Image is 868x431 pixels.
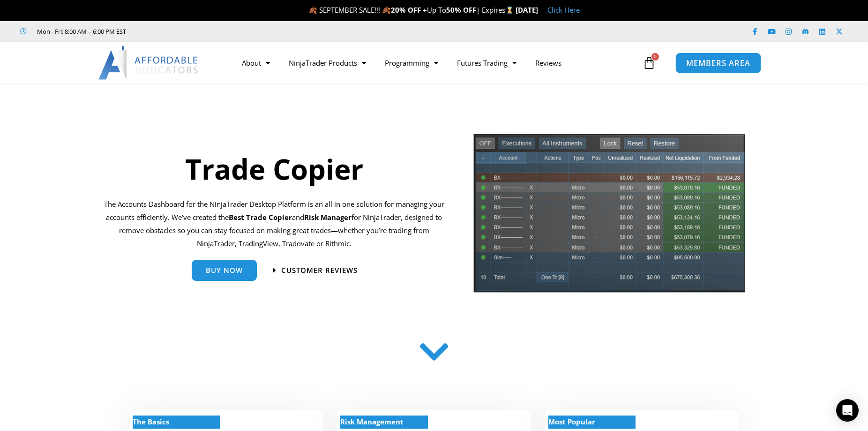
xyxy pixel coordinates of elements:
img: tradecopier | Affordable Indicators – NinjaTrader [472,133,746,300]
iframe: Customer reviews powered by Trustpilot [139,27,280,36]
span: MEMBERS AREA [686,59,750,67]
img: ⌛ [506,7,513,14]
span: 🍂 SEPTEMBER SALE!!! 🍂 Up To | Expires [308,5,515,15]
strong: 50% OFF [446,5,476,15]
strong: Most Popular [548,417,595,426]
strong: The Basics [133,417,169,426]
div: Open Intercom Messenger [836,399,859,422]
a: Click Here [547,5,580,15]
a: Programming [375,52,448,74]
span: Mon - Fri: 8:00 AM – 6:00 PM EST [35,26,126,37]
a: NinjaTrader Products [279,52,375,74]
strong: Risk Manager [304,212,352,222]
nav: Menu [232,52,640,74]
a: Buy Now [192,260,257,281]
span: Buy Now [206,267,243,274]
a: Customer Reviews [273,267,358,274]
a: About [232,52,279,74]
span: Customer Reviews [281,267,358,274]
img: LogoAI | Affordable Indicators – NinjaTrader [98,46,199,80]
strong: 20% OFF + [391,5,427,15]
strong: Risk Management [340,417,404,426]
a: MEMBERS AREA [675,52,761,73]
a: Reviews [526,52,571,74]
a: Futures Trading [448,52,526,74]
h1: Trade Copier [104,149,444,189]
p: The Accounts Dashboard for the NinjaTrader Desktop Platform is an all in one solution for managin... [104,198,444,250]
a: 0 [629,49,670,76]
strong: [DATE] [516,5,538,15]
b: Best Trade Copier [229,212,292,222]
span: 0 [651,53,659,60]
